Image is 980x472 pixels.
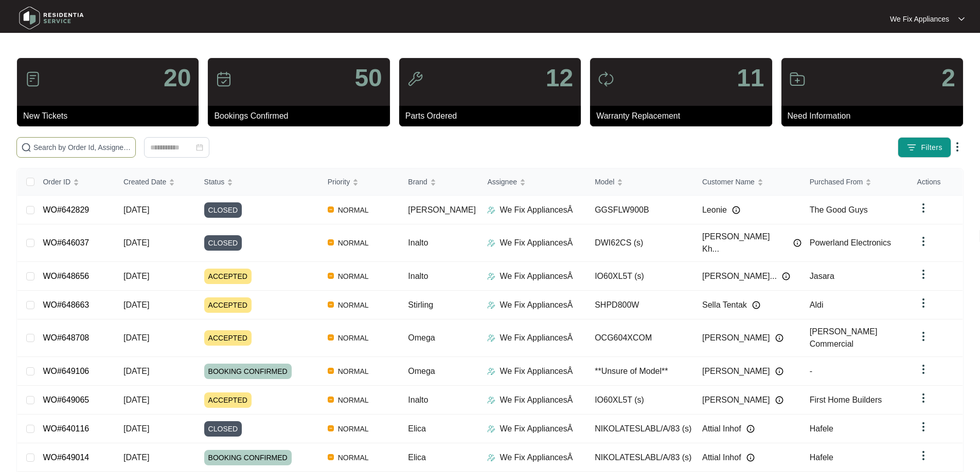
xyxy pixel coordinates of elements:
span: NORMAL [334,451,373,464]
span: Created Date [123,176,166,187]
img: Vercel Logo [328,301,334,308]
span: Hafele [810,424,833,433]
span: ACCEPTED [204,269,252,284]
img: Info icon [746,454,755,462]
p: Bookings Confirmed [214,110,389,122]
td: GGSFLW900B [586,196,694,224]
img: icon [789,71,806,87]
img: Vercel Logo [328,206,334,213]
p: New Tickets [23,110,199,122]
span: Omega [408,333,435,342]
span: [PERSON_NAME] [702,365,770,377]
img: dropdown arrow [917,421,930,433]
img: Assigner Icon [487,454,495,462]
p: Need Information [788,110,963,122]
td: DWI62CS (s) [586,224,694,262]
span: Filters [921,142,942,153]
span: NORMAL [334,270,373,282]
p: We Fix AppliancesÂ [500,394,573,406]
img: Vercel Logo [328,273,334,279]
span: Priority [328,176,350,187]
img: dropdown arrow [917,297,930,309]
img: icon [216,71,232,87]
span: NORMAL [334,204,373,216]
img: Vercel Logo [328,397,334,403]
a: WO#649106 [43,367,89,375]
span: [PERSON_NAME] [408,205,476,214]
span: Powerland Electronics [810,238,891,247]
span: ACCEPTED [204,330,252,346]
a: WO#648663 [43,300,89,309]
td: NIKOLATESLABL/A/83 (s) [586,414,694,443]
td: IO60XL5T (s) [586,386,694,414]
p: Parts Ordered [405,110,581,122]
img: dropdown arrow [917,330,930,343]
img: dropdown arrow [917,449,930,462]
img: Assigner Icon [487,334,495,342]
span: Inalto [408,238,428,247]
span: Assignee [487,176,517,187]
img: Info icon [746,425,755,433]
p: We Fix AppliancesÂ [500,365,573,377]
span: Elica [408,453,426,462]
span: [PERSON_NAME] Commercial [810,327,878,348]
span: ACCEPTED [204,297,252,313]
td: IO60XL5T (s) [586,262,694,291]
th: Purchased From [801,168,909,196]
span: Attial Inhof [702,451,741,464]
th: Model [586,168,694,196]
td: OCG604XCOM [586,319,694,357]
p: We Fix Appliances [890,14,949,24]
img: Info icon [732,206,740,214]
img: dropdown arrow [958,16,965,22]
span: Inalto [408,272,428,280]
img: Info icon [775,367,783,375]
span: BOOKING CONFIRMED [204,364,292,379]
th: Actions [909,168,963,196]
img: Info icon [782,272,790,280]
span: Inalto [408,395,428,404]
span: The Good Guys [810,205,868,214]
p: We Fix AppliancesÂ [500,451,573,464]
img: Vercel Logo [328,454,334,460]
img: icon [25,71,41,87]
p: 2 [941,66,955,90]
a: WO#649065 [43,395,89,404]
span: [PERSON_NAME] [702,394,770,406]
a: WO#640116 [43,424,89,433]
td: SHPD800W [586,291,694,319]
p: 50 [354,66,382,90]
img: Info icon [775,334,783,342]
span: NORMAL [334,299,373,311]
img: residentia service logo [15,3,87,33]
th: Order ID [34,168,115,196]
span: CLOSED [204,202,242,218]
p: We Fix AppliancesÂ [500,270,573,282]
span: Model [595,176,614,187]
span: Order ID [43,176,70,187]
span: [DATE] [123,205,149,214]
img: Assigner Icon [487,206,495,214]
img: Assigner Icon [487,367,495,375]
img: search-icon [21,142,31,153]
span: [DATE] [123,300,149,309]
th: Assignee [479,168,586,196]
span: Customer Name [702,176,755,187]
span: Status [204,176,225,187]
img: Info icon [775,396,783,404]
span: BOOKING CONFIRMED [204,450,292,465]
span: NORMAL [334,365,373,377]
a: WO#649014 [43,453,89,462]
span: CLOSED [204,235,242,251]
span: CLOSED [204,421,242,437]
img: Assigner Icon [487,301,495,309]
span: [PERSON_NAME] Kh... [702,231,788,255]
span: [DATE] [123,424,149,433]
img: dropdown arrow [951,141,964,153]
span: First Home Builders [810,395,882,404]
span: Brand [408,176,427,187]
img: filter icon [906,142,917,153]
p: We Fix AppliancesÂ [500,332,573,344]
th: Created Date [115,168,196,196]
th: Status [196,168,319,196]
